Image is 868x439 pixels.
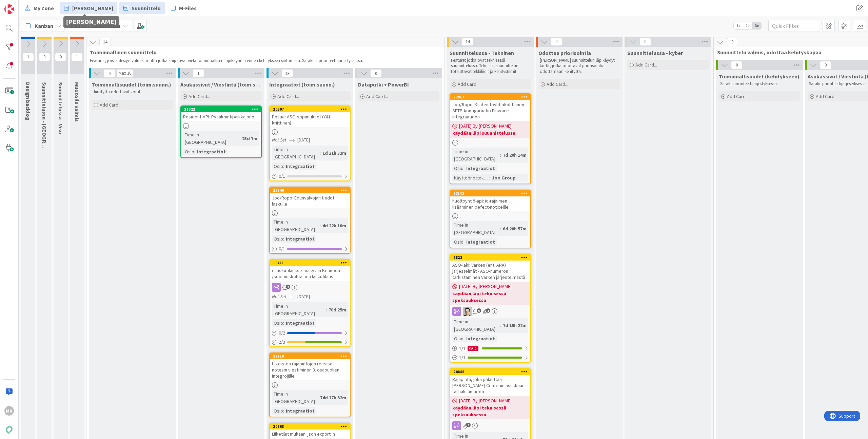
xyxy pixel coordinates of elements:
p: Featuret jotka ovat teknisessä suunnittelussa. Teknisen suunnittelun toteuttavat tekkiliidit ja k... [451,58,530,74]
span: 1 / 1 [459,354,466,361]
span: : [500,225,501,232]
h5: [PERSON_NAME] [66,19,117,25]
div: 23146Joo/Ropo: Edunvalvojan tiedot laskulle [270,187,350,208]
b: Kenno - Suunnittelu [71,22,120,29]
span: Add Card... [277,93,299,99]
span: Suunnittelu [132,4,161,12]
div: Käyttöönottokriittisyys [452,174,489,182]
div: 7d 20h 14m [501,151,528,159]
span: 1 [22,53,34,61]
p: [PERSON_NAME] suunnittelun läpikäydyt kortit, jotka odottavat priorisointia odottamaan kehitystä. [540,58,618,74]
div: 74d 17h 52m [318,394,348,401]
span: : [320,149,321,157]
div: Time in [GEOGRAPHIC_DATA] [272,390,317,405]
div: Integraatiot [465,165,497,172]
span: Asukassivut / Viestintä (toim.suunn.) [180,81,262,88]
a: 22867Joo/Ropo: Kiinteistöyhtiökohtainen SFTP-konfiguraatio Finvoice-integraatioon[DATE] By [PERSO... [450,93,531,184]
span: Odottaa priorisointia [538,50,591,56]
span: Add Card... [189,93,210,99]
div: 70d 25m [327,306,348,313]
span: : [463,165,465,172]
a: 6823ASO-laki: Varken (ent. ARA) järjestelmät - ASO-numeron tarkistaminen Varken järjestelmästä[DA... [450,254,531,363]
span: 2x [743,22,752,29]
div: 23d 7m [240,135,259,142]
div: 22867 [450,94,530,100]
div: Time in [GEOGRAPHIC_DATA] [272,218,320,233]
div: Osio [452,238,463,246]
div: 20307 [273,107,350,112]
a: [PERSON_NAME] [60,2,117,14]
span: My Zone [34,4,54,12]
div: 0/2 [270,329,350,337]
b: käydään läpi teknisessä speksauksessa [452,290,528,304]
img: avatar [4,425,14,435]
span: : [500,322,501,329]
div: 22110 [273,354,350,359]
div: 6823ASO-laki: Varken (ent. ARA) järjestelmät - ASO-numeron tarkistaminen Varken järjestelmästä [450,254,530,282]
div: 23103 [450,190,530,196]
span: 6 [477,308,481,313]
span: Integraatiot (toim.suunn.) [269,81,335,88]
span: 0 / 1 [279,245,285,252]
a: My Zone [21,2,58,14]
span: 0 [551,38,562,46]
div: Integraatiot [284,235,316,243]
div: MK [4,406,14,416]
span: : [489,174,490,182]
div: 20868Liiketilat mukaan .json exportiin [270,423,350,438]
span: Suunnittelussa - Visu [57,82,64,134]
a: 23103huoltoyhtiö-api: id-rajaimen lisääminen defect-noticeilleTime in [GEOGRAPHIC_DATA]:6d 20h 57... [450,190,531,248]
span: Toiminnallinen suunnittelu [90,49,436,56]
a: M-Files [167,2,201,14]
div: 23103huoltoyhtiö-api: id-rajaimen lisääminen defect-noticeille [450,190,530,211]
span: 0 [731,61,743,69]
div: 6d 20h 57m [501,225,528,232]
a: Suunnittelu [119,2,165,14]
div: Time in [GEOGRAPHIC_DATA] [452,148,500,163]
span: 1 [71,53,83,61]
div: 2/3 [270,338,350,346]
div: Joo Group [490,174,517,182]
span: : [463,238,465,246]
div: 22110 [270,353,350,359]
div: 1d 21h 32m [321,149,348,157]
span: Add Card... [366,93,388,99]
div: Ulkoisten rajapintojen release notesin viestiminen 3. osapuolien integroijille [270,359,350,380]
div: 0/1 [270,245,350,253]
div: ASO-laki: Varken (ent. ARA) järjestelmät - ASO-numeron tarkistaminen Varken järjestelmästä [450,261,530,282]
span: Add Card... [635,62,657,68]
div: Osio [272,163,283,170]
span: 1 [486,308,490,313]
span: 2 / 3 [279,339,285,346]
i: Not Set [272,137,287,143]
span: : [283,319,284,327]
span: : [320,222,321,229]
div: Time in [GEOGRAPHIC_DATA] [183,131,239,146]
span: [PERSON_NAME] [72,4,113,12]
span: : [326,306,327,313]
div: Time in [GEOGRAPHIC_DATA] [272,302,326,317]
a: 23146Joo/Ropo: Edunvalvojan tiedot laskulleTime in [GEOGRAPHIC_DATA]:4d 22h 10mOsio:Integraatiot0/1 [269,187,351,254]
span: Add Card... [458,81,479,87]
div: Osio [272,235,283,243]
span: : [317,394,318,401]
span: [DATE] [297,136,310,144]
div: eLaskutilaukset näkyviin Kennoon /sopimuskohtainen laskutilaus [270,266,350,281]
div: Max 10 [119,72,131,75]
span: Dataputki + PowerBI [358,81,409,88]
div: 0/1 [270,172,350,180]
div: 22867 [453,95,530,99]
b: käydään läpi teknisessä speksauksessa [452,404,528,418]
div: Osio [183,148,194,155]
div: 21322 [184,107,261,112]
div: 19411 [273,261,350,265]
span: Toiminnallisuudet (kehitykseen) [719,73,800,80]
span: [DATE] By [PERSON_NAME]... [459,283,515,290]
span: : [463,335,465,342]
div: 4d 22h 10m [321,222,348,229]
span: 0 [639,38,651,46]
span: 1x [734,22,743,29]
span: 1 / 1 [459,345,466,352]
div: 22110Ulkoisten rajapintojen release notesin viestiminen 3. osapuolien integroijille [270,353,350,380]
span: [DATE] By [PERSON_NAME]... [459,397,515,404]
